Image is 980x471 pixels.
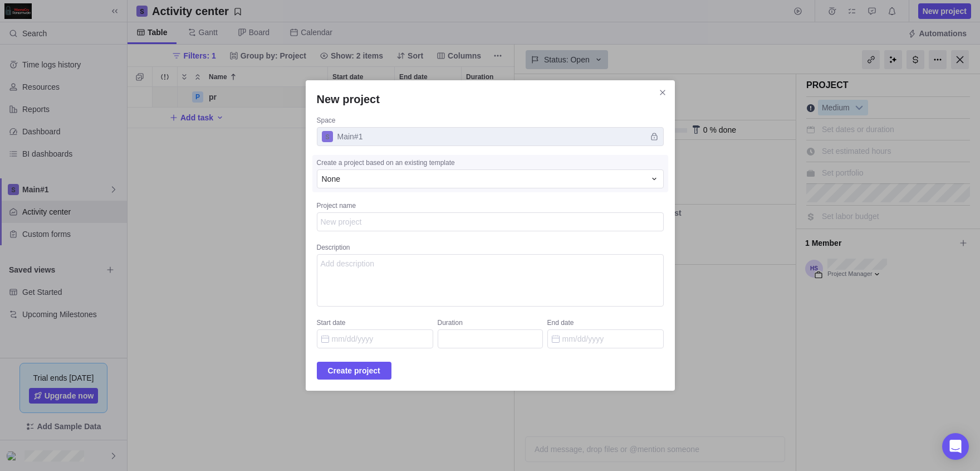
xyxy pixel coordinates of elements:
textarea: Description [317,254,664,307]
div: Space [317,116,664,127]
span: Create project [317,362,391,380]
div: Project name [317,201,664,212]
div: Duration [438,318,543,329]
input: End date [547,329,664,348]
textarea: Project name [317,212,664,231]
div: End date [547,318,664,329]
div: Create a project based on an existing template [317,158,664,169]
h2: New project [317,91,664,107]
input: Start date [317,329,433,348]
input: Duration [438,329,543,348]
div: Open Intercom Messenger [942,433,969,460]
span: None [322,173,340,184]
div: New project [306,80,675,391]
div: Description [317,243,664,254]
span: Close [655,85,670,100]
span: Create project [328,364,380,377]
div: Start date [317,318,433,329]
